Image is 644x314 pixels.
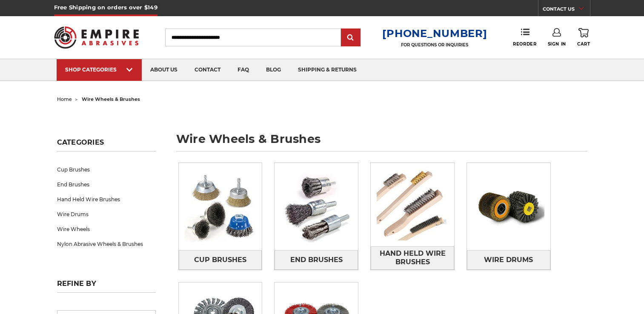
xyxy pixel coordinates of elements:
[513,28,536,46] a: Reorder
[57,207,156,222] a: Wire Drums
[179,250,262,269] a: Cup Brushes
[57,237,156,251] a: Nylon Abrasive Wheels & Brushes
[57,138,156,151] h5: Categories
[179,165,262,248] img: Cup Brushes
[543,4,590,16] a: CONTACT US
[275,165,358,248] img: End Brushes
[275,250,358,269] a: End Brushes
[82,96,140,102] span: wire wheels & brushes
[57,280,156,293] h5: Refine by
[371,163,454,246] img: Hand Held Wire Brushes
[290,253,343,267] span: End Brushes
[194,253,246,267] span: Cup Brushes
[176,133,587,151] h1: wire wheels & brushes
[229,59,258,81] a: faq
[577,41,590,47] span: Cart
[467,165,550,248] img: Wire Drums
[57,162,156,177] a: Cup Brushes
[371,246,454,270] a: Hand Held Wire Brushes
[577,28,590,47] a: Cart
[484,253,533,267] span: Wire Drums
[513,41,536,47] span: Reorder
[548,41,566,47] span: Sign In
[382,42,487,48] p: FOR QUESTIONS OR INQUIRIES
[57,177,156,192] a: End Brushes
[57,96,72,102] a: home
[54,21,139,54] img: Empire Abrasives
[342,29,359,46] input: Submit
[65,66,133,73] div: SHOP CATEGORIES
[258,59,289,81] a: blog
[371,246,454,269] span: Hand Held Wire Brushes
[289,59,365,81] a: shipping & returns
[142,59,186,81] a: about us
[382,27,487,40] a: [PHONE_NUMBER]
[57,222,156,237] a: Wire Wheels
[467,250,550,269] a: Wire Drums
[186,59,229,81] a: contact
[57,192,156,207] a: Hand Held Wire Brushes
